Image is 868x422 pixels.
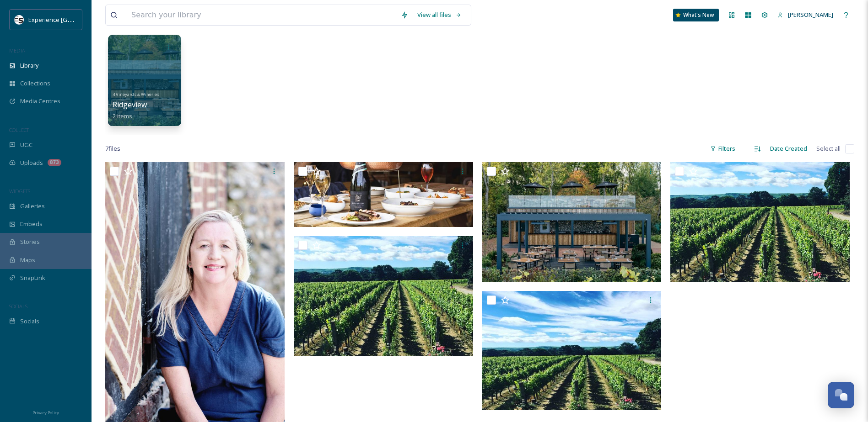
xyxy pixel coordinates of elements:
[113,89,159,120] a: 4 Vineyards & WineriesRidgeview2 items
[105,144,120,153] span: 7 file s
[9,188,30,195] span: WIDGETS
[294,162,473,227] img: Ridgeview_Wine_Garden-Winter-0169-002-1-1024x371.jpg
[20,317,39,326] span: Socials
[113,112,132,120] span: 2 items
[20,202,45,211] span: Galleries
[32,406,59,417] a: Privacy Policy
[294,236,473,355] img: Ridgeviewvineyard.jpg
[9,47,25,54] span: MEDIA
[20,256,35,264] span: Maps
[127,5,396,25] input: Search your library
[32,410,59,416] span: Privacy Policy
[773,6,838,24] a: [PERSON_NAME]
[48,159,61,166] div: 873
[482,291,662,410] img: Ridgeview.jpg
[20,97,60,105] span: Media Centres
[20,61,38,70] span: Library
[20,220,43,228] span: Embeds
[482,162,662,282] img: rose-vine-ridgeview-1024x683.jpg
[9,303,27,310] span: SOCIALS
[113,91,159,97] span: 4 Vineyards & Wineries
[20,79,50,88] span: Collections
[113,100,147,110] span: Ridgeview
[15,15,24,24] img: WSCC%20ES%20Socials%20Icon%20-%20Secondary%20-%20Black.jpg
[9,127,29,133] span: COLLECT
[20,158,43,167] span: Uploads
[20,237,40,246] span: Stories
[673,9,719,21] a: What's New
[816,144,841,153] span: Select all
[766,140,812,158] div: Date Created
[413,6,466,24] a: View all files
[28,15,119,24] span: Experience [GEOGRAPHIC_DATA]
[828,382,854,408] button: Open Chat
[20,274,45,282] span: SnapLink
[706,140,740,158] div: Filters
[670,162,850,282] img: Ridgeview vineyard hires.jpg
[788,11,833,19] span: [PERSON_NAME]
[20,141,32,149] span: UGC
